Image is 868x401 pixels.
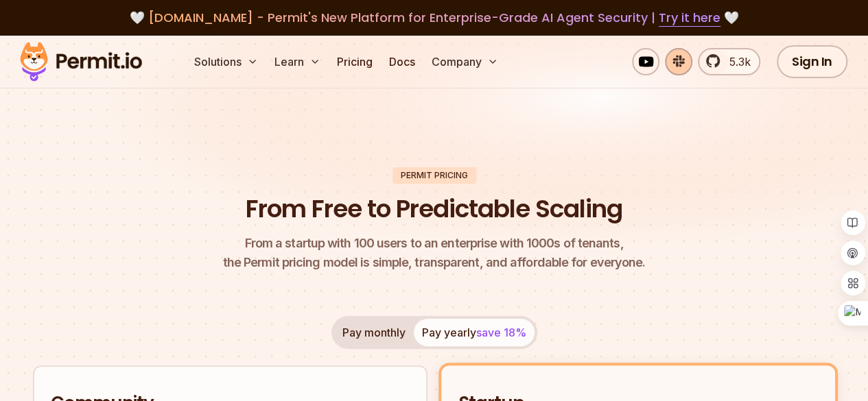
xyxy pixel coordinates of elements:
[148,9,720,26] span: [DOMAIN_NAME] - Permit's New Platform for Enterprise-Grade AI Agent Security |
[246,192,622,226] h1: From Free to Predictable Scaling
[721,53,751,70] span: 5.3k
[777,45,847,78] a: Sign In
[331,48,378,75] a: Pricing
[384,48,421,75] a: Docs
[14,38,148,85] img: Permit logo
[33,8,835,27] div: 🤍 🤍
[659,9,720,27] a: Try it here
[223,234,646,272] p: the Permit pricing model is simple, transparent, and affordable for everyone.
[269,48,326,75] button: Learn
[392,167,476,184] div: Permit Pricing
[426,48,504,75] button: Company
[189,48,263,75] button: Solutions
[223,234,646,253] span: From a startup with 100 users to an enterprise with 1000s of tenants,
[698,48,760,75] a: 5.3k
[334,319,414,346] button: Pay monthly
